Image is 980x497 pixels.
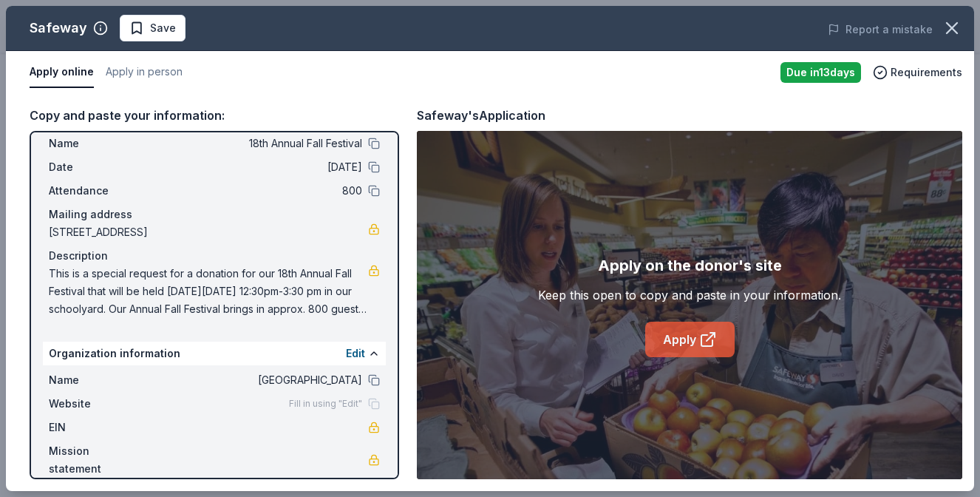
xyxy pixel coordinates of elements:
[417,106,545,125] div: Safeway's Application
[49,419,148,436] span: EIN
[49,395,148,413] span: Website
[49,371,148,389] span: Name
[598,254,782,277] div: Apply on the donor's site
[49,135,148,152] span: Name
[538,286,841,304] div: Keep this open to copy and paste in your information.
[49,182,148,200] span: Attendance
[148,158,362,176] span: [DATE]
[148,371,362,389] span: [GEOGRAPHIC_DATA]
[828,21,933,38] button: Report a mistake
[49,223,368,241] span: [STREET_ADDRESS]
[43,342,386,365] div: Organization information
[780,62,861,83] div: Due in 13 days
[289,398,362,410] span: Fill in using "Edit"
[49,265,368,318] span: This is a special request for a donation for our 18th Annual Fall Festival that will be held [DAT...
[873,64,962,81] button: Requirements
[346,345,365,362] button: Edit
[30,16,87,40] div: Safeway
[49,442,148,478] span: Mission statement
[120,15,186,41] button: Save
[106,57,183,88] button: Apply in person
[150,19,176,37] span: Save
[49,158,148,176] span: Date
[49,206,380,223] div: Mailing address
[49,247,380,265] div: Description
[148,135,362,152] span: 18th Annual Fall Festival
[148,182,362,200] span: 800
[645,322,735,357] a: Apply
[30,57,94,88] button: Apply online
[30,106,399,125] div: Copy and paste your information:
[891,64,962,81] span: Requirements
